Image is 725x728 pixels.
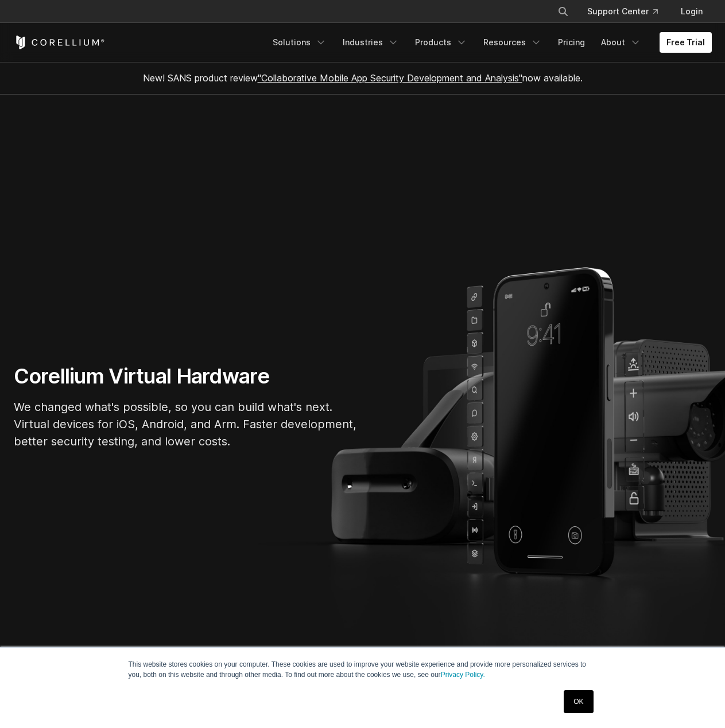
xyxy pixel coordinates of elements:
h1: Corellium Virtual Hardware [14,363,358,389]
div: Navigation Menu [266,32,712,53]
p: This website stores cookies on your computer. These cookies are used to improve your website expe... [129,659,597,680]
a: Corellium Home [14,36,105,49]
a: OK [564,690,593,713]
a: Pricing [551,32,592,53]
a: About [594,32,648,53]
a: Solutions [266,32,334,53]
p: We changed what's possible, so you can build what's next. Virtual devices for iOS, Android, and A... [14,398,358,450]
button: Search [553,1,573,22]
a: Privacy Policy. [441,671,485,679]
a: Free Trial [660,32,712,53]
a: Resources [476,32,549,53]
div: Navigation Menu [544,1,712,22]
span: New! SANS product review now available. [143,72,583,84]
a: Industries [336,32,406,53]
a: Support Center [578,1,667,22]
a: Products [408,32,474,53]
a: "Collaborative Mobile App Security Development and Analysis" [258,72,522,84]
a: Login [672,1,712,22]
